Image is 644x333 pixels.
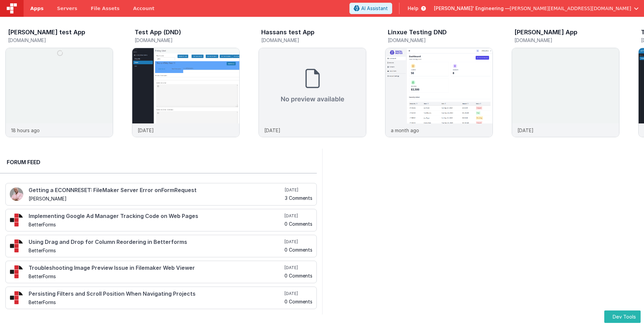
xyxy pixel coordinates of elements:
h5: BetterForms [29,222,283,227]
h3: Test App (DND) [135,29,181,36]
p: a month ago [391,127,419,134]
h5: [DATE] [284,213,312,219]
span: [PERSON_NAME][EMAIL_ADDRESS][DOMAIN_NAME] [510,5,631,12]
h5: BetterForms [29,300,283,305]
p: [DATE] [138,127,154,134]
span: [PERSON_NAME]' Engineering — [434,5,510,12]
h4: Getting a ECONNRESET: FileMaker Server Error onFormRequest [29,187,283,193]
h5: [DOMAIN_NAME] [514,38,619,43]
span: AI Assistant [361,5,388,12]
h5: [DATE] [284,291,312,296]
h4: Troubleshooting Image Preview Issue in Filemaker Web Viewer [29,265,283,271]
h5: [DATE] [284,265,312,270]
button: Dev Tools [604,310,641,323]
img: 295_2.png [10,213,23,227]
h5: 0 Comments [284,273,312,278]
img: 295_2.png [10,239,23,253]
h5: 0 Comments [284,247,312,252]
p: [DATE] [264,127,280,134]
a: Troubleshooting Image Preview Issue in Filemaker Web Viewer BetterForms [DATE] 0 Comments [5,261,317,283]
a: Persisting Filters and Scroll Position When Navigating Projects BetterForms [DATE] 0 Comments [5,287,317,309]
h3: [PERSON_NAME] App [514,29,577,36]
h5: 0 Comments [284,221,312,226]
a: Using Drag and Drop for Column Reordering in Betterforms BetterForms [DATE] 0 Comments [5,235,317,257]
h3: Hassans test App [261,29,314,36]
h3: [PERSON_NAME] test App [8,29,85,36]
h2: Forum Feed [7,158,310,166]
h5: [DOMAIN_NAME] [261,38,366,43]
button: AI Assistant [349,3,392,14]
a: Getting a ECONNRESET: FileMaker Server Error onFormRequest [PERSON_NAME] [DATE] 3 Comments [5,183,317,206]
h5: [DATE] [284,239,312,245]
h4: Implementing Google Ad Manager Tracking Code on Web Pages [29,213,283,219]
h5: 0 Comments [284,299,312,304]
img: 411_2.png [10,187,23,201]
span: Servers [57,5,77,12]
span: File Assets [91,5,120,12]
h4: Persisting Filters and Scroll Position When Navigating Projects [29,291,283,297]
a: Implementing Google Ad Manager Tracking Code on Web Pages BetterForms [DATE] 0 Comments [5,209,317,231]
span: Help [408,5,418,12]
h5: [PERSON_NAME] [29,196,283,201]
h5: [DOMAIN_NAME] [388,38,493,43]
button: [PERSON_NAME]' Engineering — [PERSON_NAME][EMAIL_ADDRESS][DOMAIN_NAME] [434,5,639,12]
h5: BetterForms [29,248,283,253]
img: 295_2.png [10,291,23,304]
img: 295_2.png [10,265,23,279]
h3: Linxue Testing DND [388,29,447,36]
h5: [DOMAIN_NAME] [135,38,240,43]
h5: [DOMAIN_NAME] [8,38,113,43]
h4: Using Drag and Drop for Column Reordering in Betterforms [29,239,283,245]
h5: [DATE] [285,187,312,193]
span: Apps [30,5,43,12]
p: [DATE] [517,127,534,134]
h5: 3 Comments [285,195,312,200]
h5: BetterForms [29,274,283,279]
